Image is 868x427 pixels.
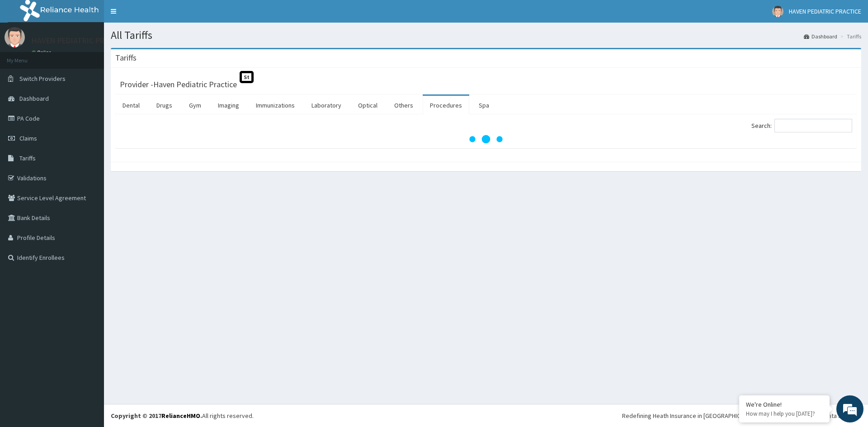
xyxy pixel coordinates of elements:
[5,27,25,47] img: User Image
[115,96,147,115] a: Dental
[111,29,861,41] h1: All Tariffs
[774,119,852,132] input: Search:
[19,154,36,162] span: Tariffs
[746,410,823,418] p: How may I help you today?
[423,96,469,115] a: Procedures
[746,400,823,408] div: We're Online!
[351,96,385,115] a: Optical
[32,49,53,56] a: Online
[472,96,496,115] a: Spa
[161,412,200,420] a: RelianceHMO
[468,121,504,157] svg: audio-loading
[120,80,237,89] h3: Provider - Haven Pediatric Practice
[772,6,783,17] img: User Image
[111,412,202,420] strong: Copyright © 2017 .
[182,96,208,115] a: Gym
[304,96,349,115] a: Laboratory
[19,134,37,142] span: Claims
[32,37,129,45] p: HAVEN PEDIATRIC PRACTICE
[789,7,861,15] span: HAVEN PEDIATRIC PRACTICE
[804,33,837,40] a: Dashboard
[19,75,66,83] span: Switch Providers
[104,404,868,427] footer: All rights reserved.
[240,71,254,83] span: St
[115,54,137,62] h3: Tariffs
[249,96,302,115] a: Immunizations
[751,119,852,132] label: Search:
[387,96,420,115] a: Others
[149,96,179,115] a: Drugs
[19,94,49,103] span: Dashboard
[622,411,861,420] div: Redefining Heath Insurance in [GEOGRAPHIC_DATA] using Telemedicine and Data Science!
[838,33,861,40] li: Tariffs
[211,96,246,115] a: Imaging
